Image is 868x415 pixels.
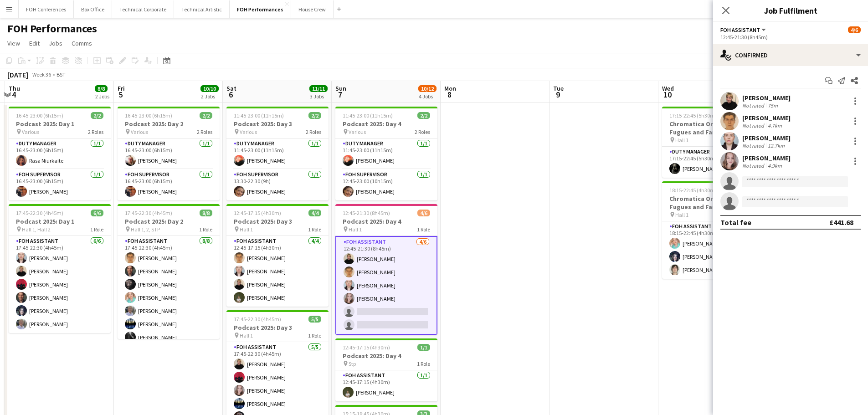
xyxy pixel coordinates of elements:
[742,94,791,102] div: [PERSON_NAME]
[349,128,366,135] span: Various
[88,128,103,135] span: 2 Roles
[713,44,868,66] div: Confirmed
[74,0,112,18] button: Box Office
[661,89,674,100] span: 10
[308,112,321,119] span: 2/2
[662,181,764,279] div: 18:15-22:45 (4h30m)3/3Chromatica Orchestra: Fugues and Fantasias Hall 11 RoleFOH Assistant3/318:1...
[742,162,766,169] div: Not rated
[675,137,688,143] span: Hall 1
[7,89,20,100] span: 4
[226,84,236,92] span: Sat
[174,0,230,18] button: Technical Artistic
[335,120,437,128] h3: Podcast 2025: Day 4
[9,204,111,333] app-job-card: 17:45-22:30 (4h45m)6/6Podcast 2025: Day 1 Hall 1, Hall 21 RoleFOH Assistant6/617:45-22:30 (4h45m)...
[662,107,764,178] app-job-card: 17:15-22:45 (5h30m)1/1Chromatica Orchestra: Fugues and Fantasias Hall 11 RoleDuty Manager1/117:15...
[9,236,111,333] app-card-role: FOH Assistant6/617:45-22:30 (4h45m)[PERSON_NAME][PERSON_NAME][PERSON_NAME][PERSON_NAME][PERSON_NA...
[335,204,437,335] app-job-card: 12:45-21:30 (8h45m)4/6Podcast 2025: Day 4 Hall 11 RoleFOH Assistant4/612:45-21:30 (8h45m)[PERSON_...
[199,226,212,233] span: 1 Role
[662,221,764,279] app-card-role: FOH Assistant3/318:15-22:45 (4h30m)[PERSON_NAME][PERSON_NAME][PERSON_NAME]
[669,187,717,194] span: 18:15-22:45 (4h30m)
[417,344,430,351] span: 1/1
[72,39,92,47] span: Comms
[230,0,291,18] button: FOH Performances
[91,210,103,216] span: 6/6
[335,338,437,401] app-job-card: 12:45-17:15 (4h30m)1/1Podcast 2025: Day 4 Stp1 RoleFOH Assistant1/112:45-17:15 (4h30m)[PERSON_NAME]
[118,169,220,200] app-card-role: FOH Supervisor1/116:45-23:00 (6h15m)[PERSON_NAME]
[308,210,321,216] span: 4/4
[417,210,430,216] span: 4/6
[49,39,62,47] span: Jobs
[9,84,20,92] span: Thu
[22,128,39,135] span: Various
[720,34,861,41] div: 12:45-21:30 (8h45m)
[118,236,220,359] app-card-role: FOH Assistant8/817:45-22:30 (4h45m)[PERSON_NAME][PERSON_NAME][PERSON_NAME][PERSON_NAME][PERSON_NA...
[45,37,66,49] a: Jobs
[291,0,334,18] button: House Crew
[669,112,717,119] span: 17:15-22:45 (5h30m)
[68,37,96,49] a: Comms
[417,112,430,119] span: 2/2
[662,195,764,211] h3: Chromatica Orchestra: Fugues and Fantasias
[125,112,172,119] span: 16:45-23:00 (6h15m)
[415,128,430,135] span: 2 Roles
[7,22,97,36] h1: FOH Performances
[662,120,764,136] h3: Chromatica Orchestra: Fugues and Fantasias
[200,85,219,92] span: 10/10
[16,210,63,216] span: 17:45-22:30 (4h45m)
[742,154,791,162] div: [PERSON_NAME]
[226,169,329,200] app-card-role: FOH Supervisor1/113:30-22:30 (9h)[PERSON_NAME]
[418,85,437,92] span: 10/12
[9,169,111,200] app-card-role: FOH Supervisor1/116:45-23:00 (6h15m)[PERSON_NAME]
[118,138,220,169] app-card-role: Duty Manager1/116:45-23:00 (6h15m)[PERSON_NAME]
[349,226,362,233] span: Hall 1
[662,84,674,92] span: Wed
[19,0,74,18] button: FOH Conferences
[742,142,766,149] div: Not rated
[226,204,329,307] div: 12:45-17:15 (4h30m)4/4Podcast 2025: Day 3 Hall 11 RoleFOH Assistant4/412:45-17:15 (4h30m)[PERSON_...
[234,210,281,216] span: 12:45-17:15 (4h30m)
[662,147,764,178] app-card-role: Duty Manager1/117:15-22:45 (5h30m)[PERSON_NAME]
[9,120,111,128] h3: Podcast 2025: Day 1
[335,236,437,335] app-card-role: FOH Assistant4/612:45-21:30 (8h45m)[PERSON_NAME][PERSON_NAME][PERSON_NAME][PERSON_NAME]
[226,217,329,225] h3: Podcast 2025: Day 3
[240,226,253,233] span: Hall 1
[443,89,456,100] span: 8
[720,218,751,227] div: Total fee
[335,107,437,200] app-job-card: 11:45-23:00 (11h15m)2/2Podcast 2025: Day 4 Various2 RolesDuty Manager1/111:45-23:00 (11h15m)[PERS...
[742,134,791,142] div: [PERSON_NAME]
[720,26,760,33] span: FOH Assistant
[201,93,218,100] div: 2 Jobs
[742,102,766,109] div: Not rated
[742,122,766,129] div: Not rated
[225,89,236,100] span: 6
[118,84,125,92] span: Fri
[131,128,148,135] span: Various
[343,112,393,119] span: 11:45-23:00 (11h15m)
[766,162,784,169] div: 4.9km
[848,26,861,33] span: 4/6
[335,370,437,401] app-card-role: FOH Assistant1/112:45-17:15 (4h30m)[PERSON_NAME]
[308,226,321,233] span: 1 Role
[200,112,212,119] span: 2/2
[7,39,20,47] span: View
[309,85,328,92] span: 11/11
[26,37,43,49] a: Edit
[349,360,356,367] span: Stp
[90,226,103,233] span: 1 Role
[553,84,564,92] span: Tue
[444,84,456,92] span: Mon
[9,107,111,200] app-job-card: 16:45-23:00 (6h15m)2/2Podcast 2025: Day 1 Various2 RolesDuty Manager1/116:45-23:00 (6h15m)Rasa Ni...
[9,138,111,169] app-card-role: Duty Manager1/116:45-23:00 (6h15m)Rasa Niurkaite
[226,323,329,332] h3: Podcast 2025: Day 3
[56,71,66,78] div: BST
[675,211,688,218] span: Hall 1
[131,226,160,233] span: Hall 1, 2, STP
[240,128,257,135] span: Various
[226,107,329,200] app-job-card: 11:45-23:00 (11h15m)2/2Podcast 2025: Day 3 Various2 RolesDuty Manager1/111:45-23:00 (11h15m)[PERS...
[417,226,430,233] span: 1 Role
[306,128,321,135] span: 2 Roles
[308,316,321,323] span: 5/5
[234,112,284,119] span: 11:45-23:00 (11h15m)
